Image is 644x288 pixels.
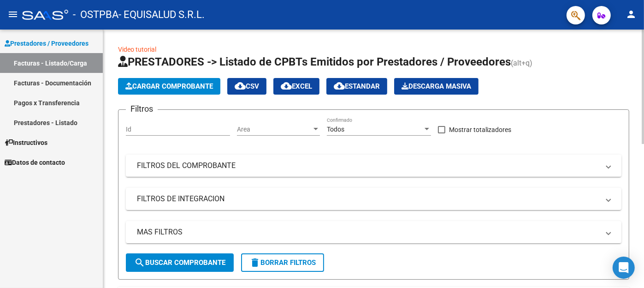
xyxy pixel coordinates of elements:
mat-icon: menu [7,9,18,20]
button: Descarga Masiva [394,78,479,95]
span: Borrar Filtros [249,258,316,267]
span: Instructivos [5,138,47,148]
span: Cargar Comprobante [125,82,213,90]
button: Cargar Comprobante [118,78,220,95]
span: Todos [327,126,344,133]
span: Descarga Masiva [402,82,471,90]
a: Video tutorial [118,46,156,53]
div: Open Intercom Messenger [613,257,635,279]
mat-icon: cloud_download [334,80,345,91]
button: Estandar [326,78,387,95]
mat-panel-title: MAS FILTROS [137,227,599,237]
h3: Filtros [126,102,158,115]
span: - OSTPBA [73,5,118,25]
span: Estandar [334,82,380,90]
button: EXCEL [273,78,319,95]
span: Datos de contacto [5,157,65,168]
mat-expansion-panel-header: MAS FILTROS [126,221,621,243]
button: CSV [227,78,266,95]
mat-panel-title: FILTROS DE INTEGRACION [137,194,599,204]
span: PRESTADORES -> Listado de CPBTs Emitidos por Prestadores / Proveedores [118,55,511,68]
span: Prestadores / Proveedores [5,38,89,48]
span: Mostrar totalizadores [449,124,511,135]
mat-icon: person [626,9,637,20]
span: Buscar Comprobante [134,258,225,267]
span: (alt+q) [511,59,532,67]
span: CSV [235,82,259,90]
button: Borrar Filtros [241,253,324,272]
mat-icon: delete [249,257,260,268]
mat-expansion-panel-header: FILTROS DE INTEGRACION [126,188,621,210]
span: Area [237,126,312,133]
mat-expansion-panel-header: FILTROS DEL COMPROBANTE [126,155,621,177]
app-download-masive: Descarga masiva de comprobantes (adjuntos) [394,78,479,95]
mat-panel-title: FILTROS DEL COMPROBANTE [137,161,599,171]
mat-icon: search [134,257,145,268]
mat-icon: cloud_download [281,80,292,91]
button: Buscar Comprobante [126,253,234,272]
mat-icon: cloud_download [235,80,246,91]
span: EXCEL [281,82,312,90]
span: - EQUISALUD S.R.L. [118,5,205,25]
